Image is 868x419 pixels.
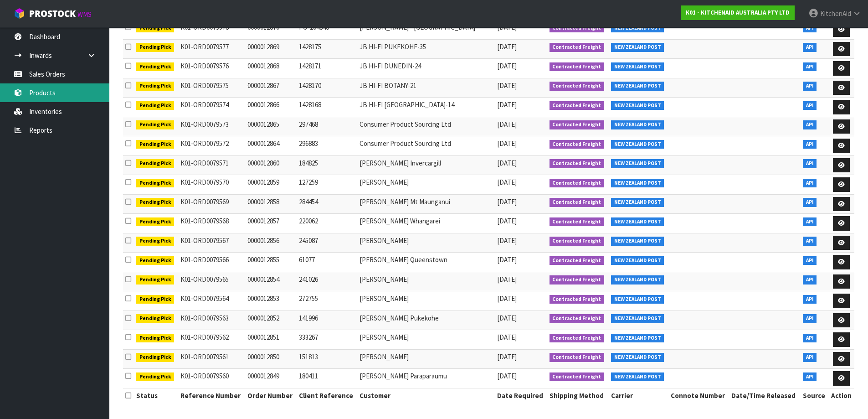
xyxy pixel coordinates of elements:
span: [DATE] [497,197,517,206]
td: Consumer Product Sourcing Ltd [357,117,494,136]
span: NEW ZEALAND POST [611,159,664,168]
span: API [803,198,817,207]
td: K01-ORD0079572 [178,136,245,156]
span: Pending Pick [136,372,175,382]
span: API [803,101,817,110]
td: JB HI-FI DUNEDIN-24 [357,59,494,78]
span: [DATE] [497,178,517,186]
span: NEW ZEALAND POST [611,198,664,207]
td: 296883 [297,136,358,156]
span: ProStock [29,8,76,20]
span: [DATE] [497,333,517,341]
span: API [803,43,817,52]
span: Contracted Freight [550,120,605,129]
span: [DATE] [497,352,517,361]
span: NEW ZEALAND POST [611,256,664,265]
td: K01-ORD0079569 [178,194,245,214]
span: API [803,353,817,362]
span: API [803,295,817,304]
td: K01-ORD0079573 [178,117,245,136]
span: NEW ZEALAND POST [611,62,664,72]
td: 333267 [297,330,358,350]
td: [PERSON_NAME] Queenstown [357,253,494,272]
td: K01-ORD0079576 [178,59,245,78]
span: Pending Pick [136,101,175,110]
span: Pending Pick [136,314,175,323]
span: NEW ZEALAND POST [611,237,664,246]
span: API [803,140,817,149]
span: [DATE] [497,236,517,245]
td: 0000012860 [245,155,297,175]
span: [DATE] [497,62,517,70]
span: API [803,237,817,246]
span: [DATE] [497,372,517,380]
span: Contracted Freight [550,256,605,265]
td: K01-ORD0079571 [178,155,245,175]
span: Contracted Freight [550,159,605,168]
th: Client Reference [297,388,358,403]
span: Pending Pick [136,43,175,52]
td: PO-204846 [297,20,358,40]
td: [PERSON_NAME] Pukekohe [357,310,494,330]
span: NEW ZEALAND POST [611,275,664,285]
span: [DATE] [497,139,517,148]
td: 0000012856 [245,233,297,253]
span: NEW ZEALAND POST [611,314,664,323]
td: K01-ORD0079577 [178,39,245,59]
span: [DATE] [497,217,517,225]
td: 1428170 [297,78,358,98]
td: [PERSON_NAME] - [GEOGRAPHIC_DATA] [357,20,494,40]
span: Contracted Freight [550,101,605,110]
td: 0000012868 [245,59,297,78]
span: Pending Pick [136,179,175,188]
td: [PERSON_NAME] [357,175,494,195]
td: 220062 [297,214,358,233]
td: 141996 [297,310,358,330]
td: 0000012855 [245,253,297,272]
td: [PERSON_NAME] Mt Maunganui [357,194,494,214]
td: Consumer Product Sourcing Ltd [357,136,494,156]
td: 0000012859 [245,175,297,195]
td: K01-ORD0079567 [178,233,245,253]
td: [PERSON_NAME] [357,272,494,291]
span: [DATE] [497,314,517,322]
span: API [803,159,817,168]
span: NEW ZEALAND POST [611,120,664,129]
td: K01-ORD0079568 [178,214,245,233]
td: 0000012853 [245,291,297,311]
span: API [803,256,817,265]
span: [DATE] [497,255,517,264]
th: Shipping Method [547,388,609,403]
td: [PERSON_NAME] [357,291,494,311]
th: Customer [357,388,494,403]
span: [DATE] [497,120,517,129]
td: K01-ORD0079570 [178,175,245,195]
span: Contracted Freight [550,24,605,33]
span: Contracted Freight [550,314,605,323]
span: NEW ZEALAND POST [611,24,664,33]
span: [DATE] [497,159,517,167]
td: 297468 [297,117,358,136]
span: NEW ZEALAND POST [611,101,664,110]
td: K01-ORD0079566 [178,253,245,272]
td: 151813 [297,349,358,369]
span: Pending Pick [136,140,175,149]
td: 1428171 [297,59,358,78]
span: Contracted Freight [550,43,605,52]
span: Contracted Freight [550,179,605,188]
span: Pending Pick [136,82,175,91]
td: 0000012858 [245,194,297,214]
span: API [803,314,817,323]
td: 1428168 [297,98,358,117]
span: API [803,82,817,91]
span: Pending Pick [136,256,175,265]
span: Contracted Freight [550,198,605,207]
td: JB HI-FI PUKEKOHE-35 [357,39,494,59]
span: API [803,217,817,227]
th: Date Required [495,388,547,403]
td: K01-ORD0079575 [178,78,245,98]
td: 0000012854 [245,272,297,291]
th: Connote Number [668,388,729,403]
td: 0000012857 [245,214,297,233]
strong: K01 - KITCHENAID AUSTRALIA PTY LTD [686,9,790,16]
